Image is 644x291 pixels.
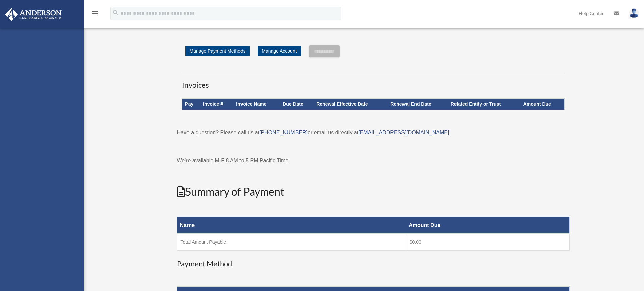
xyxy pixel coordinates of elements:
[177,156,570,165] p: We're available M-F 8 AM to 5 PM Pacific Time.
[406,234,569,250] td: $0.00
[358,130,449,135] a: [EMAIL_ADDRESS][DOMAIN_NAME]
[177,234,406,250] td: Total Amount Payable
[388,99,448,110] th: Renewal End Date
[280,99,314,110] th: Due Date
[233,99,280,110] th: Invoice Name
[259,130,308,135] a: [PHONE_NUMBER]
[182,99,200,110] th: Pay
[314,99,388,110] th: Renewal Effective Date
[521,99,564,110] th: Amount Due
[258,46,301,56] a: Manage Account
[448,99,521,110] th: Related Entity or Trust
[200,99,233,110] th: Invoice #
[182,74,565,90] h3: Invoices
[406,217,569,234] th: Amount Due
[629,8,639,18] img: User Pic
[177,184,570,199] h2: Summary of Payment
[91,9,99,17] i: menu
[177,259,570,269] h3: Payment Method
[177,217,406,234] th: Name
[91,12,99,17] a: menu
[177,128,570,137] p: Have a question? Please call us at or email us directly at
[3,8,64,21] img: Anderson Advisors Platinum Portal
[185,46,250,56] a: Manage Payment Methods
[112,9,119,16] i: search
